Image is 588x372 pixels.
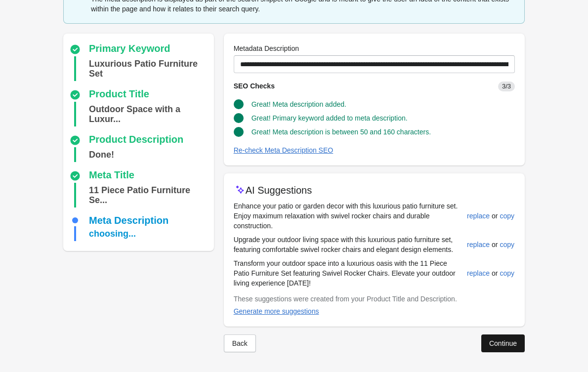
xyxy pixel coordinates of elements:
button: replace [463,236,494,253]
button: Re-check Meta Description SEO [230,141,337,159]
div: Back [232,339,248,347]
label: Metadata Description [234,43,299,53]
div: copy [500,269,514,277]
div: choosing... [89,226,136,241]
span: or [490,268,500,278]
button: copy [496,236,518,253]
td: Transform your outdoor space into a luxurious oasis with the 11 Piece Patio Furniture Set featuri... [234,256,466,290]
div: Outdoor Space with a Luxurious 11 Piece Patio Furniture Set and Luxurious Patio Furniture Set [89,102,210,126]
button: copy [496,264,518,282]
div: Generate more suggestions [234,307,319,315]
span: Great! Meta description is between 50 and 160 characters. [252,128,431,136]
div: copy [500,241,514,248]
div: replace [467,241,490,248]
div: replace [467,212,490,220]
button: copy [496,207,518,225]
div: 11 Piece Patio Furniture Set Luxurious Patio Furniture Set [89,183,210,207]
div: Continue [489,339,517,347]
div: Done! [89,147,114,162]
div: Product Description [89,134,183,146]
div: copy [500,212,514,220]
span: SEO Checks [234,82,275,90]
p: AI Suggestions [246,183,312,197]
div: Re-check Meta Description SEO [234,146,334,154]
span: Great! Meta description added. [252,100,346,108]
span: or [490,211,500,221]
span: or [490,240,500,249]
div: replace [467,269,490,277]
div: Product Title [89,89,149,101]
span: Great! Primary keyword added to meta description. [252,114,408,122]
td: Enhance your patio or garden decor with this luxurious patio furniture set. Enjoy maximum relaxat... [234,199,466,233]
div: Primary Keyword [89,43,170,55]
td: Upgrade your outdoor living space with this luxurious patio furniture set, featuring comfortable ... [234,233,466,256]
button: replace [463,207,494,225]
div: Luxurious Patio Furniture Set [89,56,210,81]
div: Meta Description [89,215,168,225]
button: Continue [481,334,525,352]
span: These suggestions were created from your Product Title and Description. [234,295,457,303]
button: Generate more suggestions [230,302,323,320]
div: Meta Title [89,170,134,182]
span: 3/3 [498,82,515,91]
button: replace [463,264,494,282]
button: Back [224,334,256,352]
